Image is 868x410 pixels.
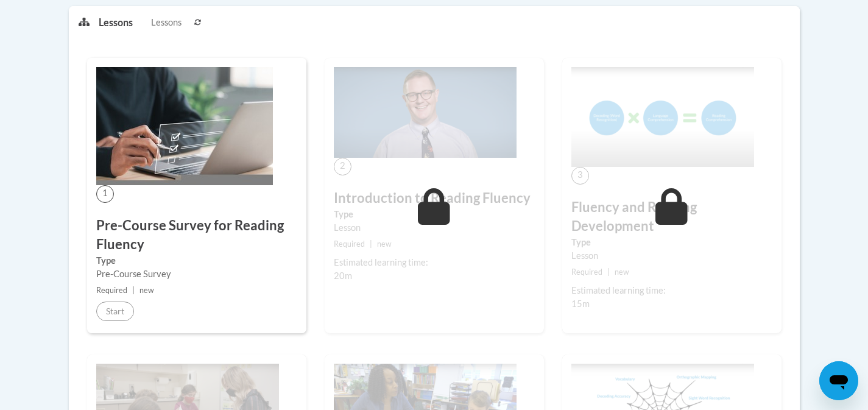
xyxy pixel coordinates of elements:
span: new [139,286,154,295]
div: Lesson [571,249,772,263]
span: new [615,267,629,277]
label: Type [96,254,297,267]
label: Type [334,208,535,221]
span: | [370,239,372,249]
div: Estimated learning time: [334,256,535,269]
span: | [132,286,135,295]
iframe: Button to launch messaging window [819,361,858,400]
span: 20m [334,270,352,281]
img: Course Image [571,67,754,167]
h3: Introduction to Reading Fluency [334,189,535,208]
span: new [377,239,392,249]
span: 15m [571,299,590,309]
div: Lesson [334,221,535,235]
p: Lessons [99,16,133,29]
img: Course Image [334,67,517,158]
h3: Fluency and Reading Development [571,198,772,236]
span: 3 [571,167,589,185]
label: Type [571,236,772,249]
div: Pre-Course Survey [96,267,297,281]
span: 2 [334,158,351,175]
span: Required [96,286,127,295]
span: | [607,267,610,277]
h3: Pre-Course Survey for Reading Fluency [96,216,297,254]
div: Estimated learning time: [571,284,772,297]
span: 1 [96,185,114,203]
button: Start [96,302,134,321]
span: Lessons [151,16,182,29]
span: Required [334,239,365,249]
img: Course Image [96,67,273,185]
span: Required [571,267,602,277]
